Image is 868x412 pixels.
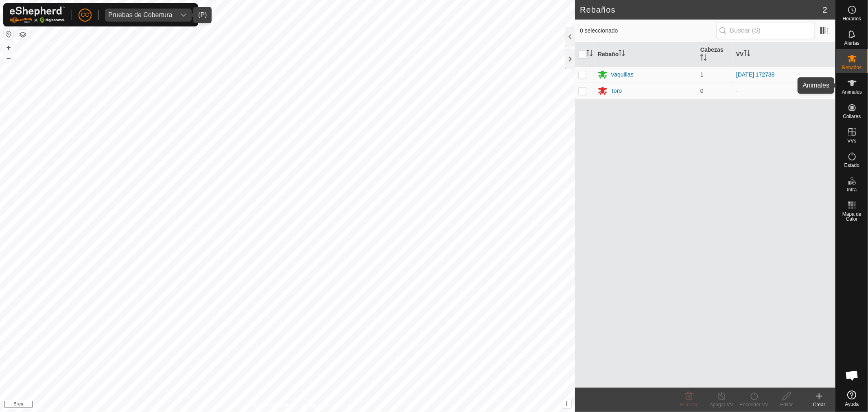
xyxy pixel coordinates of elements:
[843,16,861,21] span: Horarios
[580,5,823,15] h2: Rebaños
[10,7,65,23] img: Logo Gallagher
[845,402,859,407] span: Ayuda
[302,401,330,409] a: Contáctenos
[838,212,866,221] span: Mapa de Calor
[245,401,292,409] a: Política de Privacidad
[823,4,827,16] span: 2
[842,65,861,70] span: Rebaños
[4,29,13,39] button: Restablecer Mapa
[844,41,859,46] span: Alertas
[619,51,625,57] p-sorticon: Activar para ordenar
[843,114,861,119] span: Collares
[738,401,770,408] div: Encender VV
[81,11,89,19] span: CC
[733,83,835,99] td: -
[717,22,815,39] input: Buscar (S)
[562,399,571,408] button: i
[836,387,868,410] a: Ayuda
[697,42,733,67] th: Cabezas
[566,400,568,407] span: i
[705,401,738,408] div: Apagar VV
[736,71,775,78] a: [DATE] 172738
[847,138,856,143] span: VVs
[700,71,704,78] span: 1
[611,87,622,95] div: Toro
[105,9,175,22] span: Pruebas de Cobertura
[744,51,750,57] p-sorticon: Activar para ordenar
[18,30,28,39] button: Capas del Mapa
[580,26,717,35] span: 0 seleccionado
[803,401,835,408] div: Crear
[700,55,707,62] p-sorticon: Activar para ordenar
[844,163,859,168] span: Estado
[700,88,704,94] span: 0
[840,363,864,388] div: Chat abierto
[770,401,803,408] div: Editar
[680,402,697,408] span: Eliminar
[4,53,13,63] button: –
[4,43,13,53] button: +
[175,9,192,22] div: dropdown trigger
[733,42,835,67] th: VV
[842,90,862,94] span: Animales
[108,12,172,18] div: Pruebas de Cobertura
[586,51,593,57] p-sorticon: Activar para ordenar
[595,42,697,67] th: Rebaño
[847,187,857,192] span: Infra
[611,70,634,79] div: Vaquillas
